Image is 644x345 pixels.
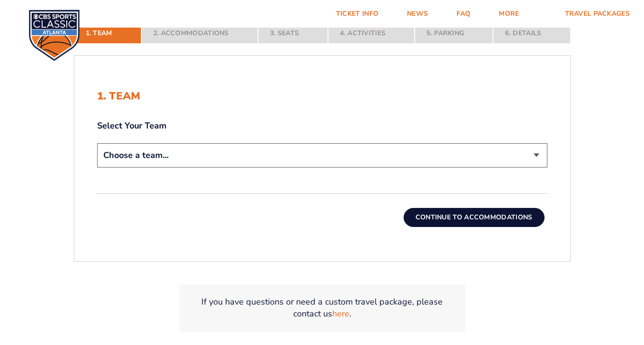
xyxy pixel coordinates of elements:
[97,90,547,102] h2: 1. Team
[29,10,80,61] img: CBS Sports Classic
[97,120,547,132] label: Select Your Team
[332,308,349,320] a: here
[404,208,545,227] button: Continue To Accommodations
[191,296,454,320] p: If you have questions or need a custom travel package, please contact us .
